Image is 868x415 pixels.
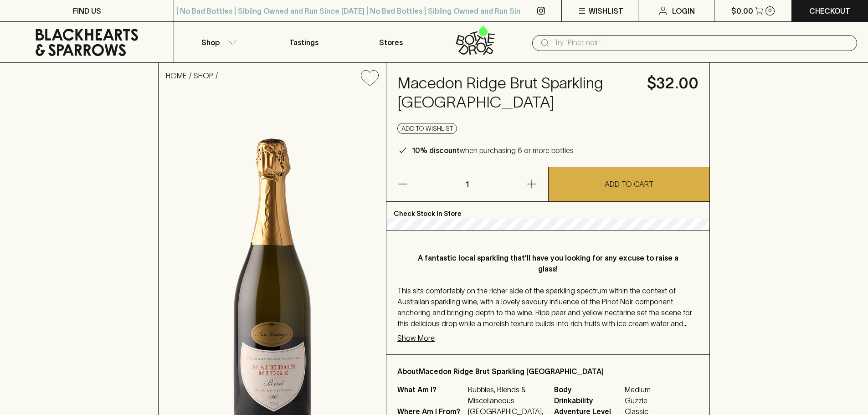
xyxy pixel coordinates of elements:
[166,72,187,80] a: HOME
[194,72,213,80] a: SHOP
[809,5,850,16] p: Checkout
[379,37,403,48] p: Stores
[731,5,753,16] p: $0.00
[397,287,692,338] span: This sits comfortably on the richer side of the sparkling spectrum within the context of Australi...
[416,252,680,274] p: A fantastic local sparkling that'll have you looking for any excuse to raise a glass!
[397,366,699,377] p: About Macedon Ridge Brut Sparkling [GEOGRAPHIC_DATA]
[412,145,574,156] p: when purchasing 6 or more bottles
[73,5,101,16] p: FIND US
[468,384,543,406] p: Bubbles, Blends & Miscellaneous
[397,333,435,343] p: Show More
[554,395,622,406] span: Drinkability
[289,37,318,48] p: Tastings
[397,384,466,406] p: What Am I?
[554,36,850,50] input: Try "Pinot noir"
[768,8,772,13] p: 0
[625,395,699,406] span: Guzzle
[357,67,382,90] button: Add to wishlist
[672,5,695,16] p: Login
[397,123,457,134] button: Add to wishlist
[412,146,460,154] b: 10% discount
[625,384,699,395] span: Medium
[605,179,653,190] p: ADD TO CART
[201,37,220,48] p: Shop
[261,22,347,62] a: Tastings
[348,22,434,62] a: Stores
[456,167,478,201] p: 1
[549,167,710,201] button: ADD TO CART
[397,74,636,112] h4: Macedon Ridge Brut Sparkling [GEOGRAPHIC_DATA]
[174,22,261,62] button: Shop
[386,202,709,219] p: Check Stock In Store
[647,74,699,93] h4: $32.00
[554,384,622,395] span: Body
[589,5,623,16] p: Wishlist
